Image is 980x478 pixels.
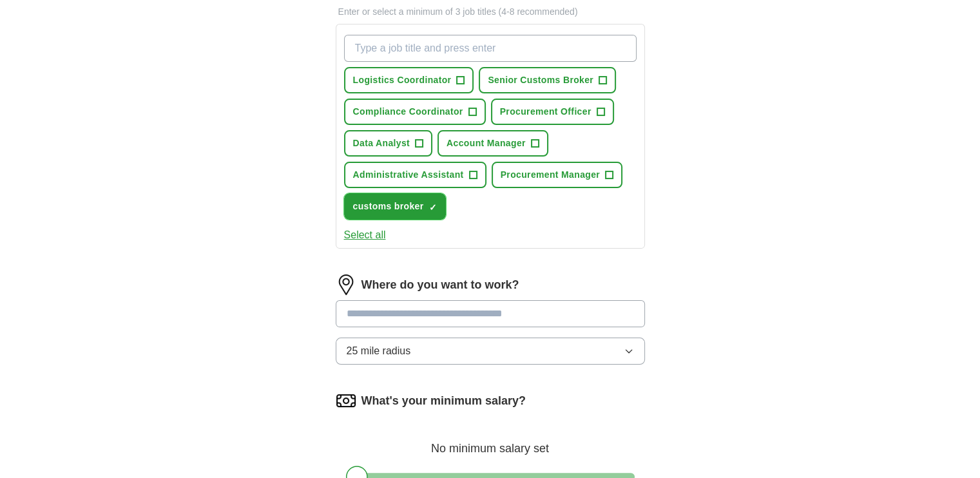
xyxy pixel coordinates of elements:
span: 25 mile radius [347,343,411,359]
button: Senior Customs Broker [479,67,616,93]
button: Data Analyst [344,130,433,157]
span: Compliance Coordinator [353,105,463,119]
button: Procurement Officer [491,99,614,125]
input: Type a job title and press enter [344,35,637,62]
span: Logistics Coordinator [353,73,452,87]
span: Account Manager [447,137,526,150]
span: Senior Customs Broker [488,73,593,87]
span: ✓ [428,202,436,213]
button: customs broker✓ [344,193,447,220]
span: Administrative Assistant [353,168,464,182]
span: Procurement Manager [501,168,600,182]
button: Account Manager [437,130,548,157]
button: 25 mile radius [336,338,645,365]
label: What's your minimum salary? [361,392,526,410]
button: Procurement Manager [492,162,622,188]
span: customs broker [353,200,424,213]
span: Data Analyst [353,137,410,150]
button: Select all [344,227,386,243]
img: location.png [336,274,356,295]
label: Where do you want to work? [361,276,519,294]
span: Procurement Officer [500,105,591,119]
button: Administrative Assistant [344,162,486,188]
div: No minimum salary set [336,426,645,457]
button: Compliance Coordinator [344,99,486,125]
img: salary.png [336,390,356,411]
p: Enter or select a minimum of 3 job titles (4-8 recommended) [336,5,645,19]
button: Logistics Coordinator [344,67,474,93]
